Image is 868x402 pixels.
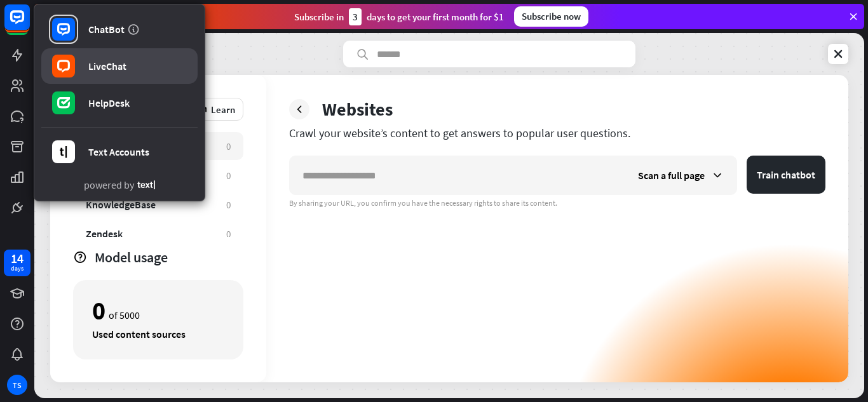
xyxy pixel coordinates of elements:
div: 0 [226,140,231,152]
div: Model usage [95,248,243,266]
div: 14 [11,253,24,264]
button: Train chatbot [747,156,825,194]
div: Websites [322,98,393,121]
div: 0 [226,228,231,240]
div: days [11,264,24,273]
a: 14 days [4,250,31,276]
span: Scan a full page [638,169,705,182]
div: TS [7,375,27,395]
div: 0 [226,199,231,211]
div: 0 [92,300,105,321]
div: 0 [226,170,231,182]
button: Open LiveChat chat widget [10,5,48,43]
div: Crawl your website’s content to get answers to popular user questions. [289,126,825,140]
div: of 5000 [92,300,224,321]
div: Subscribe in days to get your first month for $1 [294,8,504,25]
div: KnowledgeBase [86,198,156,211]
div: 3 [349,8,362,25]
span: Learn [211,104,235,116]
div: Zendesk [86,227,123,240]
div: By sharing your URL, you confirm you have the necessary rights to share its content. [289,198,825,208]
div: Subscribe now [514,6,588,27]
div: Used content sources [92,328,224,340]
